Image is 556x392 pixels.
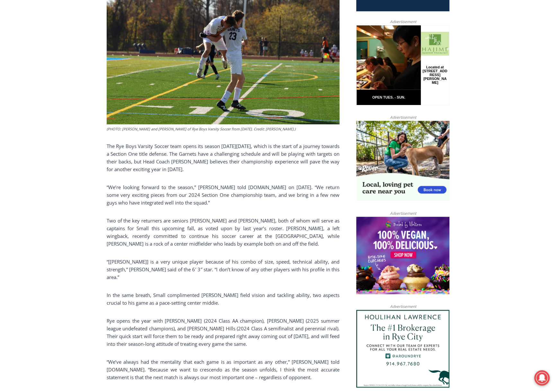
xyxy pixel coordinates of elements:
span: Open Tues. - Sun. [PHONE_NUMBER] [2,66,63,91]
p: “We’ve always had the mentality that each game is as important as any other,” [PERSON_NAME] told ... [107,358,340,381]
p: “[[PERSON_NAME]] is a very unique player because of his combo of size, speed, technical ability, ... [107,258,340,281]
a: Intern @ [DOMAIN_NAME] [154,62,311,80]
span: Advertisement [383,114,422,120]
span: Intern @ [DOMAIN_NAME] [168,64,298,78]
p: “We’re looking forward to the season,” [PERSON_NAME] told [DOMAIN_NAME] on [DATE]. “We return som... [107,183,340,206]
p: In the same breath, Small complimented [PERSON_NAME] field vision and tackling ability, two aspec... [107,291,340,307]
div: Located at [STREET_ADDRESS][PERSON_NAME] [66,40,91,77]
p: Two of the key returners are seniors [PERSON_NAME] and [PERSON_NAME], both of whom will serve as ... [107,217,340,248]
p: The Rye Boys Varsity Soccer team opens its season [DATE][DATE], which is the start of a journey t... [107,142,340,173]
span: Advertisement [383,210,422,216]
img: Houlihan Lawrence The #1 Brokerage in Rye City [356,310,449,388]
a: Open Tues. - Sun. [PHONE_NUMBER] [0,65,65,80]
figcaption: (PHOTO: [PERSON_NAME] and [PERSON_NAME] of Rye Boys Varsity Soccer from [DATE]. Credit: [PERSON_N... [107,126,340,132]
p: Rye opens the year with [PERSON_NAME] (2024 Class AA champion), [PERSON_NAME] (2025 summer league... [107,317,340,348]
div: "I learned about the history of a place I’d honestly never considered even as a resident of [GEOG... [162,0,304,62]
span: Advertisement [383,19,422,25]
img: Baked by Melissa [356,217,449,294]
span: Advertisement [383,303,422,309]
